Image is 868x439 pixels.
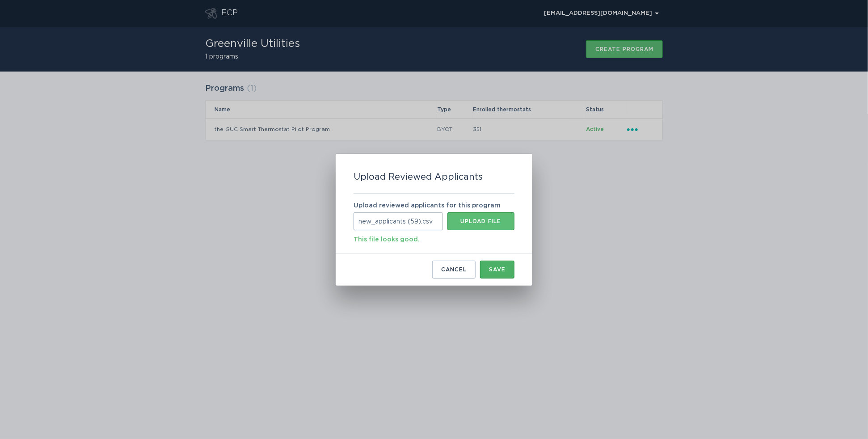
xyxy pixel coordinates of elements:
div: Save [489,267,506,272]
div: new_applicants (59).csv [354,212,443,230]
div: This file looks good. [354,230,514,245]
div: Cancel [441,267,467,272]
button: Save [480,261,514,279]
div: Upload file [452,219,510,224]
button: Cancel [432,261,476,279]
label: Upload reviewed applicants for this program [354,203,501,209]
h2: Upload Reviewed Applicants [354,172,483,182]
button: new_applicants (59).csv [447,212,514,230]
div: Upload Program Applicants [336,154,532,286]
